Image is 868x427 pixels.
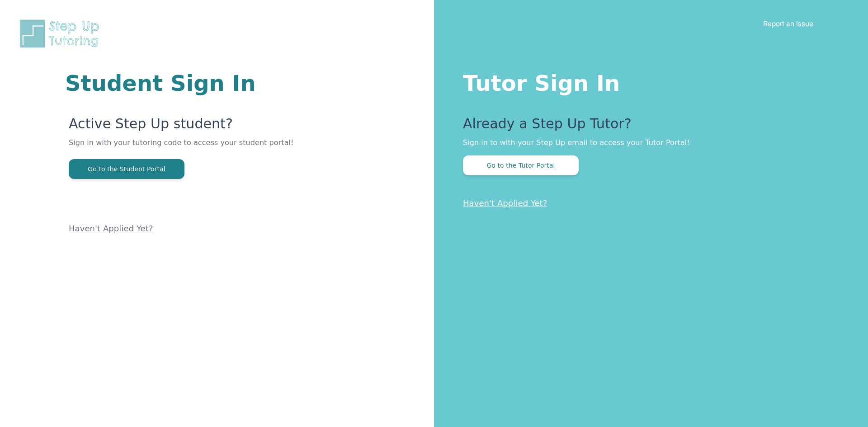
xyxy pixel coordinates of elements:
a: Haven't Applied Yet? [69,224,153,233]
h1: Tutor Sign In [463,69,832,94]
button: Go to the Tutor Portal [463,155,579,175]
h1: Student Sign In [65,72,325,94]
p: Active Step Up student? [69,116,325,137]
button: Go to the Student Portal [69,159,184,179]
p: Sign in with your tutoring code to access your student portal! [69,137,325,159]
a: Haven't Applied Yet? [463,198,547,208]
p: Sign in to with your Step Up email to access your Tutor Portal! [463,137,832,148]
p: Already a Step Up Tutor? [463,116,832,137]
a: Report an Issue [763,19,813,28]
a: Go to the Student Portal [69,164,184,173]
a: Go to the Tutor Portal [463,161,579,169]
img: Step Up Tutoring horizontal logo [18,18,105,49]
